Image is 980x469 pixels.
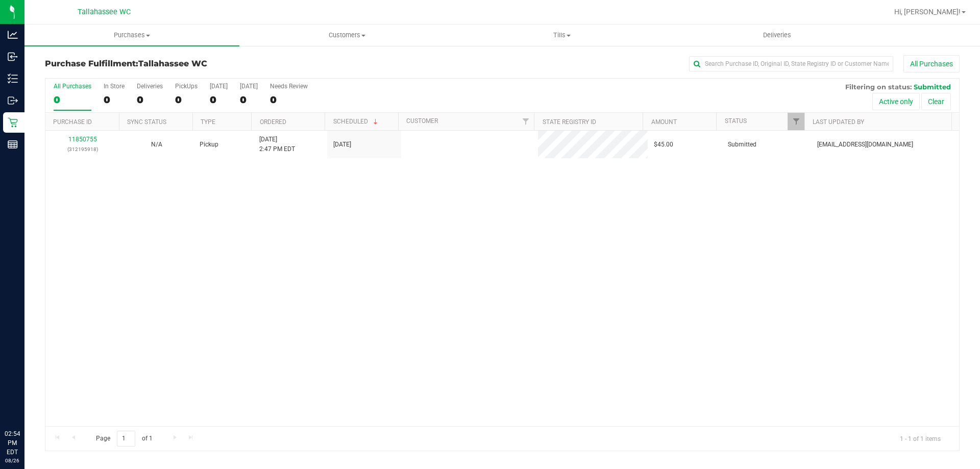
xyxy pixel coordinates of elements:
span: Filtering on status: [845,83,912,91]
button: Clear [921,93,951,110]
span: [DATE] 2:47 PM EDT [259,135,295,154]
span: Pickup [200,140,218,150]
p: 02:54 PM EDT [5,429,20,457]
a: Customer [406,117,438,125]
div: Deliveries [137,83,163,90]
inline-svg: Inventory [8,73,18,84]
a: Purchase ID [53,118,92,126]
span: Hi, [PERSON_NAME]! [894,8,961,16]
a: State Registry ID [543,118,596,126]
div: 0 [137,94,163,106]
div: Needs Review [270,83,308,90]
span: Purchases [24,31,239,40]
div: In Store [104,83,125,90]
div: 0 [270,94,308,106]
p: (312195918) [52,144,113,154]
span: Deliveries [749,31,805,40]
a: 11850755 [68,136,97,143]
inline-svg: Analytics [8,30,18,40]
iframe: Resource center [10,387,41,418]
a: Filter [788,113,804,130]
a: Last Updated By [813,118,864,126]
button: Active only [872,93,920,110]
span: Tallahassee WC [78,8,131,16]
span: [DATE] [333,140,351,150]
button: All Purchases [903,55,960,72]
span: Tallahassee WC [138,59,207,68]
a: Ordered [260,118,286,126]
span: Customers [240,31,454,40]
a: Status [725,117,747,125]
span: Page of 1 [87,431,161,447]
span: Submitted [728,140,756,150]
inline-svg: Inbound [8,52,18,62]
inline-svg: Reports [8,139,18,150]
span: $45.00 [654,140,673,150]
a: Sync Status [127,118,166,126]
span: Not Applicable [151,141,162,148]
div: 0 [104,94,125,106]
div: [DATE] [240,83,258,90]
div: 0 [54,94,91,106]
p: 08/26 [5,457,20,464]
a: Scheduled [333,118,380,125]
span: Tills [455,31,669,40]
a: Filter [517,113,534,130]
div: 0 [240,94,258,106]
h3: Purchase Fulfillment: [45,59,350,68]
span: 1 - 1 of 1 items [892,431,949,446]
a: Amount [651,118,677,126]
a: Type [201,118,215,126]
a: Purchases [24,24,239,46]
div: All Purchases [54,83,91,90]
inline-svg: Retail [8,117,18,128]
div: 0 [175,94,198,106]
a: Deliveries [670,24,885,46]
input: Search Purchase ID, Original ID, State Registry ID or Customer Name... [689,56,893,71]
div: 0 [210,94,228,106]
div: [DATE] [210,83,228,90]
div: PickUps [175,83,198,90]
button: N/A [151,140,162,150]
span: [EMAIL_ADDRESS][DOMAIN_NAME] [817,140,913,150]
input: 1 [117,431,135,447]
span: Submitted [914,83,951,91]
inline-svg: Outbound [8,95,18,106]
a: Tills [454,24,669,46]
a: Customers [239,24,454,46]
